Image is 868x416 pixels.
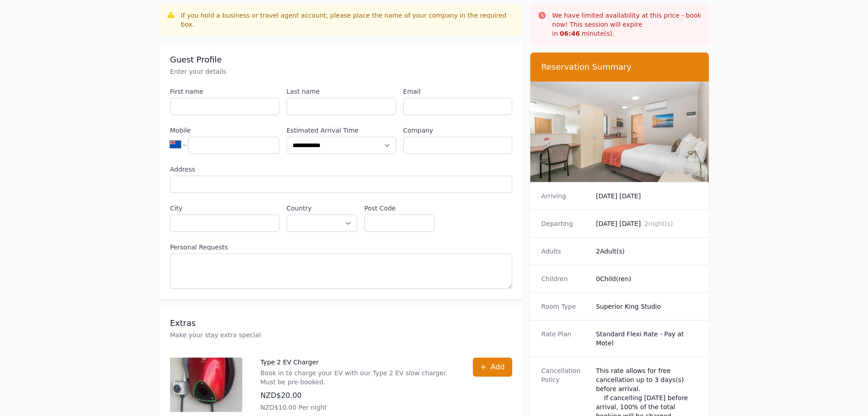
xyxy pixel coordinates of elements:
label: Estimated Arrival Time [287,126,396,135]
p: NZD$10.00 Per night [260,403,455,412]
dd: 0 Child(ren) [596,274,698,283]
p: We have limited availability at this price - book now! This session will expire in minute(s). [552,11,702,38]
label: Personal Requests [170,243,512,252]
label: Mobile [170,126,279,135]
dd: [DATE] [DATE] [596,191,698,201]
label: Last name [287,87,396,96]
label: Email [403,87,513,96]
dd: 2 Adult(s) [596,247,698,256]
dt: Arriving [541,191,589,201]
label: Address [170,165,512,174]
span: Add [491,362,505,373]
p: Make your stay extra special [170,330,512,339]
label: First name [170,87,279,96]
label: City [170,204,279,213]
p: NZD$20.00 [260,390,455,401]
h3: Reservation Summary [541,62,698,72]
span: 2 night(s) [644,220,673,227]
dd: Standard Flexi Rate - Pay at Motel [596,330,698,348]
dd: Superior King Studio [596,302,698,311]
div: If you hold a business or travel agent account, please place the name of your company in the requ... [181,11,516,29]
label: Company [403,126,513,135]
label: Post Code [364,204,435,213]
dt: Rate Plan [541,330,589,348]
p: Enter your details [170,67,512,76]
h3: Guest Profile [170,54,512,65]
h3: Extras [170,318,512,329]
img: Superior King Studio [530,81,709,182]
strong: 06 : 46 [560,30,580,37]
dd: [DATE] [DATE] [596,219,698,228]
dt: Adults [541,247,589,256]
button: Add [473,358,512,377]
p: Type 2 EV Charger [260,358,455,367]
p: Book in to charge your EV with our Type 2 EV slow charger. Must be pre-booked. [260,368,455,387]
img: Type 2 EV Charger [170,358,242,412]
dt: Children [541,274,589,283]
label: Country [287,204,357,213]
dt: Departing [541,219,589,228]
dt: Room Type [541,302,589,311]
